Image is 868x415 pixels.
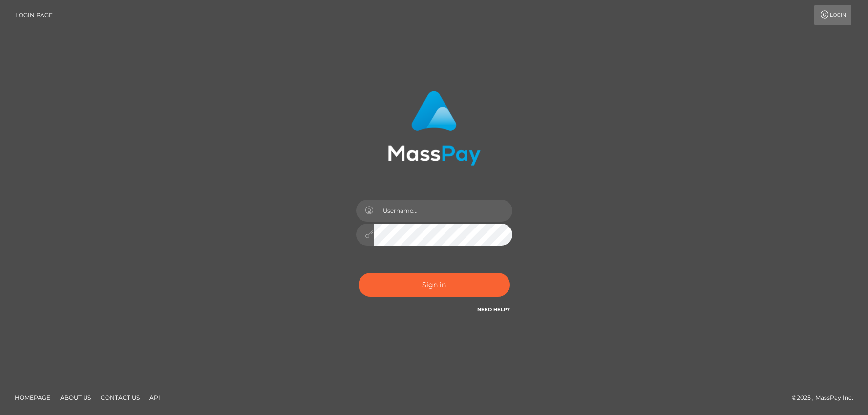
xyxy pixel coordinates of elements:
a: Login Page [15,5,53,25]
a: Need Help? [477,306,510,312]
a: Homepage [11,390,54,405]
div: © 2025 , MassPay Inc. [792,393,861,403]
a: API [146,390,164,405]
a: About Us [56,390,95,405]
img: MassPay Login [388,91,481,166]
a: Contact Us [97,390,144,405]
button: Sign in [359,273,510,297]
input: Username... [374,200,512,222]
a: Login [814,5,851,25]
